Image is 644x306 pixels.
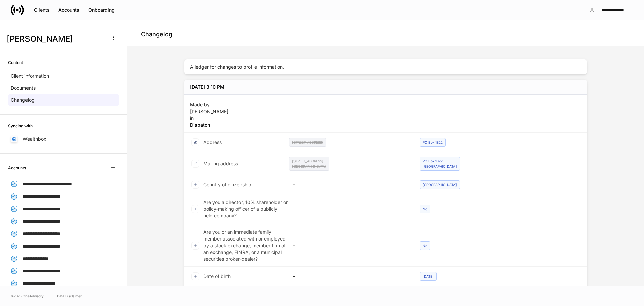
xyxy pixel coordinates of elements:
div: [STREET_ADDRESS] [289,138,326,147]
p: [PERSON_NAME] [190,108,228,115]
h3: [PERSON_NAME] [7,34,104,44]
h4: Changelog [141,30,172,38]
a: Wealthbox [8,133,119,145]
p: Mailing address [203,160,238,167]
p: Address [203,139,222,146]
h6: – [293,181,295,188]
span: [GEOGRAPHIC_DATA] [292,164,326,168]
p: Are you a director, 10% shareholder or policy-making officer of a publicly held company? [203,199,288,219]
p: Are you or an immediate family member associated with or employed by a stock exchange, member fir... [203,229,288,262]
div: Clients [34,8,50,12]
a: Documents [8,82,119,94]
div: Made by in [190,99,228,128]
div: [DATE] [420,272,437,281]
p: Client information [11,73,49,79]
a: Changelog [8,94,119,106]
p: Date of birth [203,273,231,280]
h6: – [293,273,295,279]
button: Clients [30,5,54,15]
span: [GEOGRAPHIC_DATA] [423,164,457,168]
div: A ledger for changes to profile information. [184,59,587,74]
p: Wealthbox [23,136,46,142]
h6: Content [8,59,23,66]
div: [DATE] 3:10 PM [190,84,224,90]
div: No [420,205,430,213]
span: © 2025 OneAdvisory [11,293,44,299]
h6: – [293,242,295,249]
div: No [420,241,430,250]
a: Data Disclaimer [57,293,82,299]
h6: – [293,206,295,212]
div: Accounts [58,8,79,12]
button: Onboarding [84,5,119,15]
div: PO Box 1822 [420,138,446,147]
h6: Accounts [8,165,26,171]
h5: Dispatch [190,122,228,128]
div: [GEOGRAPHIC_DATA] [420,180,460,189]
span: [STREET_ADDRESS] [292,159,323,163]
p: Documents [11,85,36,91]
p: Country of citizenship [203,181,251,188]
a: Client information [8,70,119,82]
h6: Syncing with [8,123,33,129]
button: Accounts [54,5,84,15]
div: Onboarding [88,8,115,12]
span: PO Box 1822 [423,159,443,163]
p: Changelog [11,97,35,103]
